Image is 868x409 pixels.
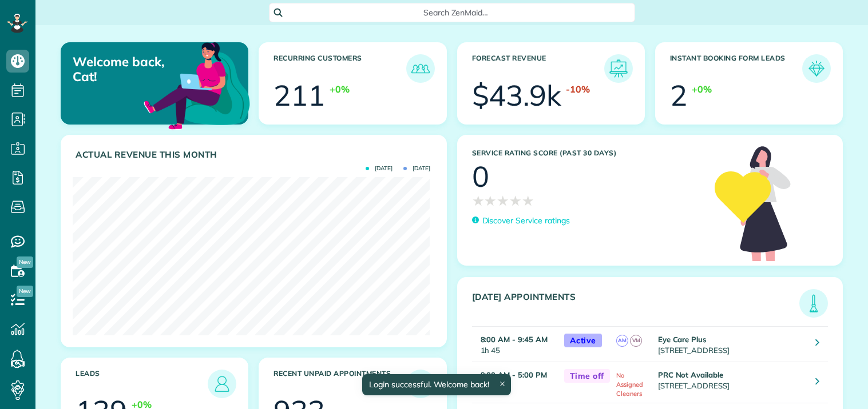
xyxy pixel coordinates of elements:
strong: 9:00 AM - 5:00 PM [481,370,547,379]
div: +0% [330,83,350,96]
span: [DATE] [403,166,430,171]
img: icon_recurring_customers-cf858462ba22bcd05b5a5880d41d6543d210077de5bb9ebc9590e49fd87d84ed.png [409,57,432,80]
strong: Eye Care Plus [658,335,707,344]
div: +0% [692,83,712,96]
td: [STREET_ADDRESS] [655,362,807,403]
img: icon_forecast_revenue-8c13a41c7ed35a8dcfafea3cbb826a0462acb37728057bba2d056411b612bbbe.png [607,57,630,80]
h3: Service Rating score (past 30 days) [472,149,704,157]
h3: Leads [76,370,208,398]
h3: Instant Booking Form Leads [670,54,802,83]
p: Discover Service ratings [482,215,570,227]
img: icon_leads-1bed01f49abd5b7fead27621c3d59655bb73ed531f8eeb49469d10e621d6b896.png [211,372,233,395]
h3: Recurring Customers [274,54,406,83]
span: ★ [472,191,485,211]
img: icon_form_leads-04211a6a04a5b2264e4ee56bc0799ec3eb69b7e499cbb523a139df1d13a81ae0.png [805,57,828,80]
h3: [DATE] Appointments [472,292,800,318]
p: Welcome back, Cat! [73,54,187,85]
div: 2 [670,81,687,110]
img: dashboard_welcome-42a62b7d889689a78055ac9021e634bf52bae3f8056760290aed330b23ab8690.png [141,29,252,140]
span: AM [616,335,628,347]
strong: PRC Not Available [658,370,723,379]
td: 1h 45 [472,326,558,362]
div: $43.9k [472,81,562,110]
span: New [17,256,33,268]
div: Login successful. Welcome back! [362,374,511,395]
div: 0 [472,162,489,191]
span: ★ [509,191,522,211]
td: [STREET_ADDRESS] [655,326,807,362]
span: VM [630,335,642,347]
span: Time off [564,369,610,383]
strong: 8:00 AM - 9:45 AM [481,335,548,344]
img: icon_unpaid_appointments-47b8ce3997adf2238b356f14209ab4cced10bd1f174958f3ca8f1d0dd7fffeee.png [409,372,432,395]
span: New [17,286,33,297]
h3: Forecast Revenue [472,54,604,83]
span: ★ [522,191,534,211]
span: No Assigned Cleaners [616,371,643,398]
span: ★ [484,191,497,211]
h3: Recent unpaid appointments [274,370,406,398]
img: icon_todays_appointments-901f7ab196bb0bea1936b74009e4eb5ffbc2d2711fa7634e0d609ed5ef32b18b.png [802,292,825,315]
h3: Actual Revenue this month [76,150,435,160]
span: [DATE] [366,166,393,171]
td: 8h [472,362,558,403]
span: Active [564,334,602,348]
a: Discover Service ratings [472,215,570,227]
div: 211 [274,81,325,110]
span: ★ [497,191,509,211]
div: -10% [566,83,590,96]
